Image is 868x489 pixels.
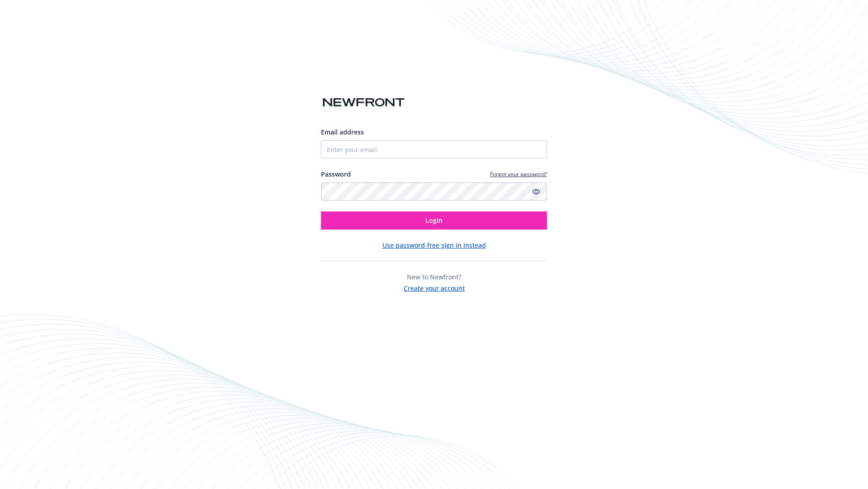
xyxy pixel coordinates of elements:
[425,216,443,225] span: Login
[321,140,547,158] input: Enter your email
[404,282,465,293] button: Create your account
[321,95,406,110] img: Newfront logo
[321,128,364,136] span: Email address
[531,186,542,197] a: Show password
[321,211,547,230] button: Login
[407,273,461,281] span: New to Newfront?
[321,169,351,179] label: Password
[382,240,486,250] button: Use password-free sign in instead
[490,170,547,178] a: Forgot your password?
[321,182,547,201] input: Enter your password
